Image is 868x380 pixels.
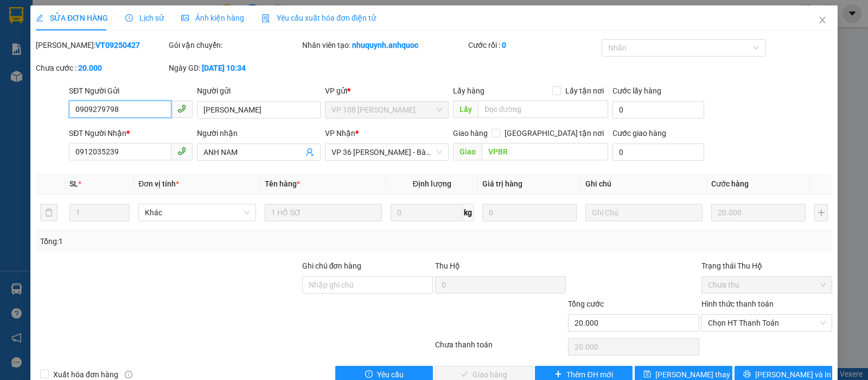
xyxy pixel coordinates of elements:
[169,39,299,51] div: Gói vận chuyển:
[261,14,270,23] img: icon
[482,179,522,188] span: Giá trị hàng
[814,204,828,221] button: plus
[261,14,376,22] span: Yêu cầu xuất hóa đơn điện tử
[818,16,827,24] span: close
[568,300,604,308] span: Tổng cước
[468,39,599,51] div: Cước rồi :
[612,129,666,138] label: Cước giao hàng
[145,204,249,221] span: Khác
[502,41,506,49] b: 0
[365,370,373,379] span: exclamation-circle
[69,127,193,139] div: SĐT Người Nhận
[36,62,167,74] div: Chưa cước :
[561,85,608,97] span: Lấy tận nơi
[478,101,609,118] input: Dọc đường
[413,179,451,188] span: Định lượng
[125,371,132,378] span: info-circle
[581,173,707,195] th: Ghi chú
[701,300,774,308] label: Hình thức thanh toán
[331,144,442,160] span: VP 36 Lê Thành Duy - Bà Rịa
[69,85,193,97] div: SĐT Người Gửi
[69,179,78,188] span: SL
[711,204,806,221] input: 0
[325,85,449,97] div: VP gửi
[202,64,246,72] b: [DATE] 10:34
[125,14,133,22] span: clock-circle
[453,101,478,118] span: Lấy
[302,39,467,51] div: Nhân viên tạo:
[612,101,704,119] input: Cước lấy hàng
[265,204,382,221] input: VD: Bàn, Ghế
[554,370,562,379] span: plus
[302,276,433,294] input: Ghi chú đơn hàng
[743,370,751,379] span: printer
[807,5,838,36] button: Close
[453,86,484,95] span: Lấy hàng
[453,143,482,160] span: Giao
[643,370,651,379] span: save
[434,339,567,358] div: Chưa thanh toán
[40,204,58,221] button: delete
[177,104,186,113] span: phone
[95,41,140,49] b: VT09250427
[482,204,577,221] input: 0
[177,147,186,155] span: phone
[138,179,179,188] span: Đơn vị tính
[708,277,826,293] span: Chưa thu
[463,204,474,221] span: kg
[711,179,749,188] span: Cước hàng
[701,260,832,272] div: Trạng thái Thu Hộ
[40,235,336,247] div: Tổng: 1
[612,86,661,95] label: Cước lấy hàng
[36,14,43,22] span: edit
[453,129,488,138] span: Giao hàng
[302,261,362,270] label: Ghi chú đơn hàng
[169,62,299,74] div: Ngày GD:
[181,14,244,22] span: Ảnh kiện hàng
[325,129,355,138] span: VP Nhận
[585,204,703,221] input: Ghi Chú
[331,102,442,118] span: VP 108 Lê Hồng Phong - Vũng Tàu
[482,143,609,160] input: Dọc đường
[265,179,300,188] span: Tên hàng
[197,85,321,97] div: Người gửi
[435,261,460,270] span: Thu Hộ
[36,14,108,22] span: SỬA ĐƠN HÀNG
[305,148,314,157] span: user-add
[125,14,164,22] span: Lịch sử
[708,315,826,331] span: Chọn HT Thanh Toán
[612,144,704,161] input: Cước giao hàng
[352,41,418,49] b: nhuquynh.anhquoc
[197,127,321,139] div: Người nhận
[36,39,167,51] div: [PERSON_NAME]:
[181,14,189,22] span: picture
[500,127,608,139] span: [GEOGRAPHIC_DATA] tận nơi
[78,64,102,72] b: 20.000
